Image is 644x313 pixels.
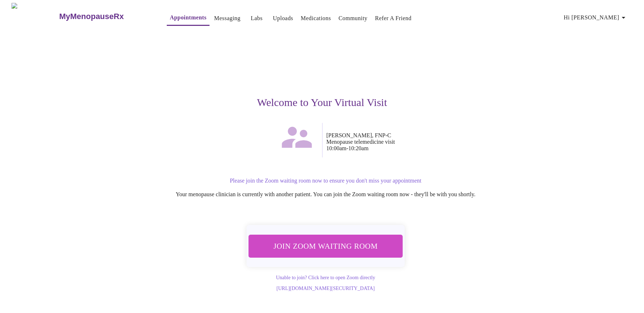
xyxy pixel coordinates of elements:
a: Community [339,13,368,23]
button: Community [336,11,371,26]
span: Hi [PERSON_NAME] [564,13,628,23]
span: Join Zoom Waiting Room [258,239,393,253]
button: Join Zoom Waiting Room [248,235,402,257]
a: Medications [301,13,331,23]
button: Hi [PERSON_NAME] [561,10,631,25]
a: Labs [251,13,263,23]
h3: Welcome to Your Virtual Visit [101,96,543,109]
button: Appointments [167,10,209,26]
button: Labs [245,11,268,26]
a: Appointments [170,13,206,23]
a: Refer a Friend [375,13,412,23]
p: [PERSON_NAME], FNP-C Menopause telemedicine visit 10:00am - 10:20am [326,132,543,152]
a: Unable to join? Click here to open Zoom directly [276,275,375,280]
img: MyMenopauseRx Logo [11,3,58,30]
a: [URL][DOMAIN_NAME][SECURITY_DATA] [276,286,374,291]
a: MyMenopauseRx [58,4,152,29]
p: Please join the Zoom waiting room now to ensure you don't miss your appointment [108,178,543,184]
p: Your menopause clinician is currently with another patient. You can join the Zoom waiting room no... [108,191,543,198]
a: Uploads [273,13,293,23]
button: Refer a Friend [372,11,415,26]
button: Medications [298,11,334,26]
a: Messaging [214,13,240,23]
h3: MyMenopauseRx [59,12,124,21]
button: Messaging [211,11,243,26]
button: Uploads [270,11,296,26]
